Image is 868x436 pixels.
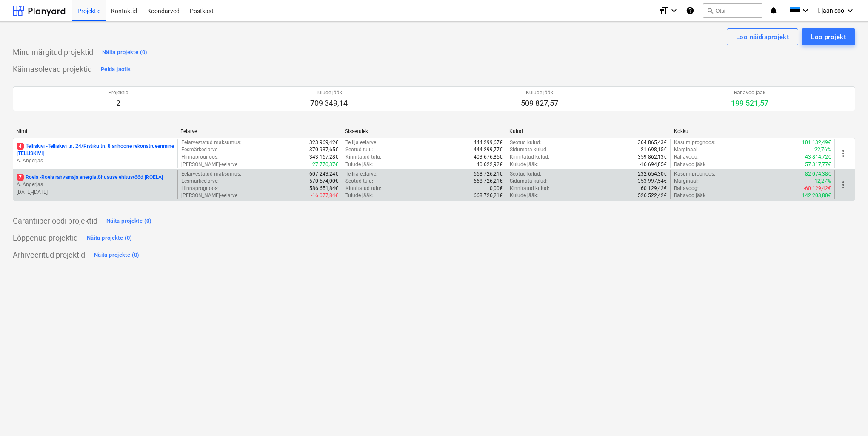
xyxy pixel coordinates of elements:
[310,98,348,108] p: 709 349,14
[13,233,78,243] p: Lõppenud projektid
[674,139,715,146] p: Kasumiprognoos :
[838,180,848,190] span: more_vert
[17,174,163,181] p: Roela - Roela rahvamaja energiatõhususe ehitustööd [ROELA]
[510,170,541,178] p: Seotud kulud :
[309,146,338,153] p: 370 937,65€
[311,192,338,199] p: -16 077,84€
[181,185,219,192] p: Hinnaprognoos :
[674,161,707,168] p: Rahavoo jääk :
[521,98,558,108] p: 509 827,57
[674,170,715,178] p: Kasumiprognoos :
[345,185,381,192] p: Kinnitatud tulu :
[802,192,831,199] p: 142 203,80€
[838,148,848,159] span: more_vert
[17,189,174,196] p: [DATE] - [DATE]
[510,192,538,199] p: Kulude jääk :
[345,153,381,161] p: Kinnitatud tulu :
[17,181,174,188] p: A. Angerjas
[510,146,548,153] p: Sidumata kulud :
[727,28,798,45] button: Loo näidisprojekt
[638,153,667,161] p: 359 862,13€
[309,178,338,185] p: 570 574,00€
[490,185,503,192] p: 0,00€
[108,98,128,108] p: 2
[17,174,174,195] div: 7Roela -Roela rahvamaja energiatõhususe ehitustööd [ROELA]A. Angerjas[DATE]-[DATE]
[674,146,699,153] p: Marginaal :
[640,146,667,153] p: -21 698,15€
[731,89,768,96] p: Rahavoo jääk
[814,178,831,185] p: 12,27%
[817,7,844,14] span: i. jaanisoo
[707,7,714,14] span: search
[474,170,503,178] p: 668 726,21€
[825,395,868,436] iframe: Chat Widget
[474,178,503,185] p: 668 726,21€
[802,28,855,45] button: Loo projekt
[345,128,503,134] div: Sissetulek
[805,161,831,168] p: 57 317,77€
[474,146,503,153] p: 444 299,77€
[345,146,373,153] p: Seotud tulu :
[94,250,140,260] div: Näita projekte (0)
[87,233,132,243] div: Näita projekte (0)
[686,6,694,16] i: Abikeskus
[16,128,174,134] div: Nimi
[17,143,174,164] div: 4Telliskivi -Telliskivi tn. 24/Ristiku tn. 8 ärihoone rekonstrueerimine [TELLISKIVI]A. Angerjas
[85,231,134,245] button: Näita projekte (0)
[100,45,150,59] button: Näita projekte (0)
[641,185,667,192] p: 60 129,42€
[510,178,548,185] p: Sidumata kulud :
[674,178,699,185] p: Marginaal :
[674,192,707,199] p: Rahavoo jääk :
[805,153,831,161] p: 43 814,72€
[17,143,24,150] span: 4
[309,185,338,192] p: 586 651,84€
[345,170,377,178] p: Tellija eelarve :
[312,161,338,168] p: 27 770,37€
[13,64,92,74] p: Käimasolevad projektid
[345,139,377,146] p: Tellija eelarve :
[703,3,762,18] button: Otsi
[181,146,219,153] p: Eesmärkeelarve :
[17,157,174,164] p: A. Angerjas
[309,170,338,178] p: 607 243,24€
[99,62,133,76] button: Peida jaotis
[181,161,239,168] p: [PERSON_NAME]-eelarve :
[181,192,239,199] p: [PERSON_NAME]-eelarve :
[731,98,768,108] p: 199 521,57
[736,31,789,42] div: Loo näidisprojekt
[510,139,541,146] p: Seotud kulud :
[17,174,24,181] span: 7
[805,170,831,178] p: 82 074,38€
[345,161,373,168] p: Tulude jääk :
[509,128,667,134] div: Kulud
[108,89,128,96] p: Projektid
[92,248,142,262] button: Näita projekte (0)
[800,6,811,16] i: keyboard_arrow_down
[510,153,549,161] p: Kinnitatud kulud :
[180,128,338,134] div: Eelarve
[310,89,348,96] p: Tulude jääk
[345,192,373,199] p: Tulude jääk :
[510,185,549,192] p: Kinnitatud kulud :
[769,6,778,16] i: notifications
[659,6,669,16] i: format_size
[181,170,241,178] p: Eelarvestatud maksumus :
[309,139,338,146] p: 323 969,42€
[181,178,219,185] p: Eesmärkeelarve :
[101,65,131,74] div: Peida jaotis
[309,153,338,161] p: 343 167,28€
[104,214,154,228] button: Näita projekte (0)
[674,128,831,134] div: Kokku
[802,139,831,146] p: 101 132,49€
[804,185,831,192] p: -60 129,42€
[638,139,667,146] p: 364 865,43€
[521,89,558,96] p: Kulude jääk
[345,178,373,185] p: Seotud tulu :
[13,216,97,226] p: Garantiiperioodi projektid
[181,139,241,146] p: Eelarvestatud maksumus :
[638,192,667,199] p: 526 522,42€
[102,48,148,57] div: Näita projekte (0)
[17,143,174,157] p: Telliskivi - Telliskivi tn. 24/Ristiku tn. 8 ärihoone rekonstrueerimine [TELLISKIVI]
